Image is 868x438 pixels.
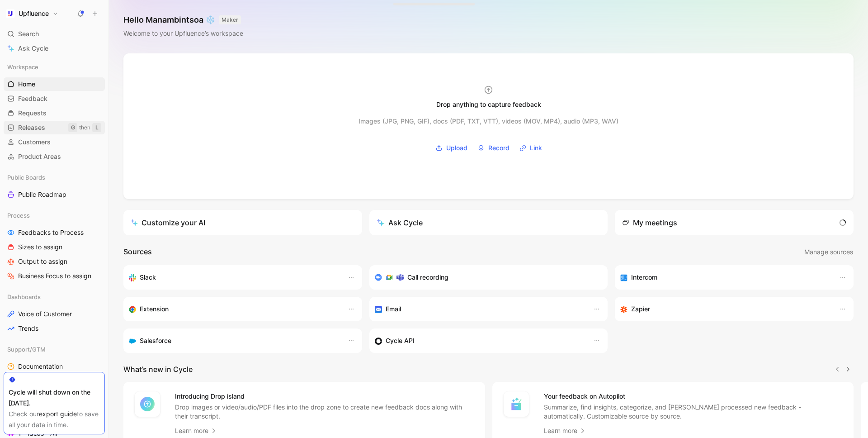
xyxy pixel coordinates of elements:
[129,272,339,283] div: Sync your customers, send feedback and get updates in Slack
[436,99,541,110] div: Drop anything to capture feedback
[9,387,100,409] div: Cycle will shut down on the [DATE].
[620,272,830,283] div: Sync your customers, send feedback and get updates in Intercom
[4,209,105,283] div: ProcessFeedbacks to ProcessSizes to assignOutput to assignBusiness Focus to assign
[175,425,217,436] a: Learn more
[488,143,509,153] span: Record
[530,143,542,153] span: Link
[474,141,513,155] button: Record
[386,335,415,346] h3: Cycle API
[4,77,105,91] a: Home
[369,210,608,235] button: Ask Cycle
[4,290,105,335] div: DashboardsVoice of CustomerTrends
[7,62,38,71] span: Workspace
[620,304,830,314] div: Capture feedback from thousands of sources with Zapier (survey results, recordings, sheets, etc).
[140,272,156,283] h3: Slack
[804,246,854,258] button: Manage sources
[18,257,67,266] span: Output to assign
[7,292,41,301] span: Dashboards
[432,141,471,155] button: Upload
[79,123,90,132] div: then
[18,123,45,132] span: Releases
[18,138,51,147] span: Customers
[4,307,105,321] a: Voice of Customer
[4,226,105,239] a: Feedbacks to Process
[9,409,100,430] div: Check our to save all your data in time.
[19,10,49,18] h1: Upfluence
[377,217,423,228] div: Ask Cycle
[7,211,30,220] span: Process
[18,243,62,252] span: Sizes to assign
[4,255,105,268] a: Output to assign
[375,304,585,314] div: Forward emails to your feedback inbox
[7,345,46,354] span: Support/GTM
[4,322,105,335] a: Trends
[4,269,105,283] a: Business Focus to assign
[18,109,47,118] span: Requests
[375,272,595,283] div: Record & transcribe meetings from Zoom, Meet & Teams.
[4,150,105,163] a: Product Areas
[18,29,39,39] span: Search
[175,403,474,421] p: Drop images or video/audio/PDF files into the drop zone to create new feedback docs along with th...
[4,60,105,74] div: Workspace
[123,210,362,235] a: Customize your AI
[6,9,15,18] img: Upfluence
[18,324,38,333] span: Trends
[18,271,91,281] span: Business Focus to assign
[123,14,243,25] h1: Hello Manambintsoa ❄️
[175,391,474,402] h4: Introducing Drop island
[39,410,77,418] a: export guide
[123,246,152,258] h2: Sources
[18,43,48,54] span: Ask Cycle
[544,425,586,436] a: Learn more
[4,92,105,105] a: Feedback
[4,106,105,120] a: Requests
[18,309,72,319] span: Voice of Customer
[4,188,105,201] a: Public Roadmap
[631,272,657,283] h3: Intercom
[631,304,650,314] h3: Zapier
[4,121,105,134] a: ReleasesGthenL
[4,290,105,304] div: Dashboards
[359,116,618,127] div: Images (JPG, PNG, GIF), docs (PDF, TXT, VTT), videos (MOV, MP4), audio (MP3, WAV)
[4,7,61,20] button: UpfluenceUpfluence
[4,360,105,373] a: Documentation
[544,391,843,402] h4: Your feedback on Autopilot
[123,28,243,39] div: Welcome to your Upfluence’s workspace
[544,403,843,421] p: Summarize, find insights, categorize, and [PERSON_NAME] processed new feedback - automatically. C...
[4,343,105,356] div: Support/GTM
[386,304,401,314] h3: Email
[18,190,66,199] span: Public Roadmap
[4,27,105,41] div: Search
[4,171,105,201] div: Public BoardsPublic Roadmap
[140,304,169,314] h3: Extension
[4,209,105,222] div: Process
[129,304,339,314] div: Capture feedback from anywhere on the web
[7,173,45,182] span: Public Boards
[407,272,448,283] h3: Call recording
[140,335,171,346] h3: Salesforce
[18,152,61,161] span: Product Areas
[4,42,105,55] a: Ask Cycle
[18,94,47,103] span: Feedback
[4,135,105,149] a: Customers
[92,123,101,132] div: L
[18,362,63,371] span: Documentation
[446,143,467,153] span: Upload
[68,123,77,132] div: G
[622,217,677,228] div: My meetings
[123,364,193,375] h2: What’s new in Cycle
[516,141,545,155] button: Link
[4,240,105,254] a: Sizes to assign
[219,15,241,24] button: MAKER
[131,217,205,228] div: Customize your AI
[4,171,105,184] div: Public Boards
[18,80,35,89] span: Home
[18,228,84,237] span: Feedbacks to Process
[4,343,105,402] div: Support/GTMDocumentationGo-to-MarketFeedback from support
[804,247,853,257] span: Manage sources
[375,335,585,346] div: Sync customers & send feedback from custom sources. Get inspired by our favorite use case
